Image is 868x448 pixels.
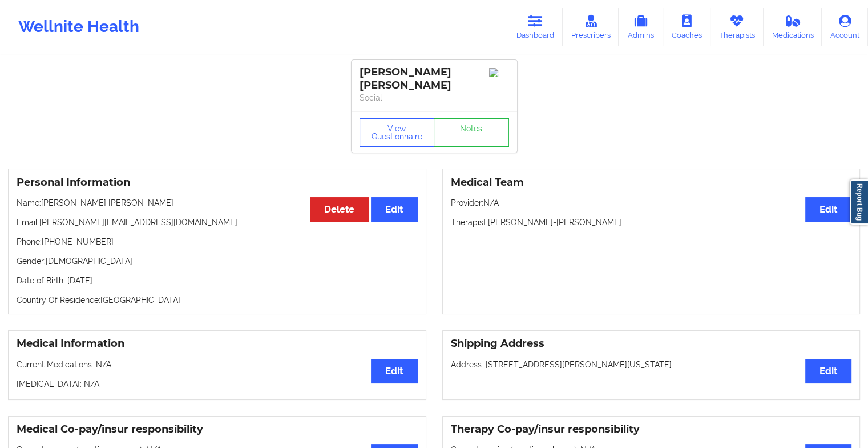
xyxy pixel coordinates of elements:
[360,92,509,103] p: Social
[663,8,710,46] a: Coaches
[764,8,822,46] a: Medications
[451,337,852,350] h3: Shipping Address
[17,176,418,189] h3: Personal Information
[310,197,369,222] button: Delete
[17,294,418,306] p: Country Of Residence: [GEOGRAPHIC_DATA]
[822,8,868,46] a: Account
[710,8,764,46] a: Therapists
[17,236,418,247] p: Phone: [PHONE_NUMBER]
[563,8,619,46] a: Prescribers
[360,118,435,147] button: View Questionnaire
[360,66,509,92] div: [PERSON_NAME] [PERSON_NAME]
[17,275,418,286] p: Date of Birth: [DATE]
[451,359,852,370] p: Address: [STREET_ADDRESS][PERSON_NAME][US_STATE]
[508,8,563,46] a: Dashboard
[489,68,509,77] img: Image%2Fplaceholer-image.png
[850,179,868,225] a: Report Bug
[17,337,418,350] h3: Medical Information
[805,197,851,222] button: Edit
[17,378,418,390] p: [MEDICAL_DATA]: N/A
[371,359,417,383] button: Edit
[17,217,418,228] p: Email: [PERSON_NAME][EMAIL_ADDRESS][DOMAIN_NAME]
[619,8,663,46] a: Admins
[451,176,852,189] h3: Medical Team
[451,197,852,209] p: Provider: N/A
[371,197,417,222] button: Edit
[17,197,418,209] p: Name: [PERSON_NAME] [PERSON_NAME]
[451,423,852,436] h3: Therapy Co-pay/insur responsibility
[17,423,418,436] h3: Medical Co-pay/insur responsibility
[451,217,852,228] p: Therapist: [PERSON_NAME]-[PERSON_NAME]
[17,255,418,267] p: Gender: [DEMOGRAPHIC_DATA]
[805,359,851,383] button: Edit
[434,118,509,147] a: Notes
[17,359,418,370] p: Current Medications: N/A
